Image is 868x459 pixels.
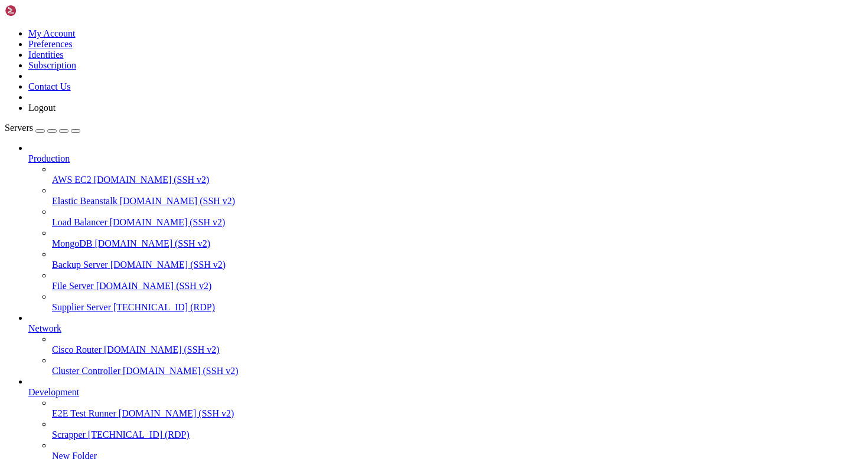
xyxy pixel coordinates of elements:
span: Scrapper [52,430,86,440]
li: Backup Server [DOMAIN_NAME] (SSH v2) [52,249,863,270]
span: [DOMAIN_NAME] (SSH v2) [94,175,210,185]
li: Scrapper [TECHNICAL_ID] (RDP) [52,419,863,440]
span: [DOMAIN_NAME] (SSH v2) [104,345,220,355]
span: Cisco Router [52,345,102,355]
span: [DOMAIN_NAME] (SSH v2) [110,217,226,227]
span: Load Balancer [52,217,107,227]
span: E2E Test Runner [52,408,116,418]
a: Identities [28,50,64,60]
span: Development [28,387,79,397]
span: Supplier Server [52,302,111,312]
a: Network [28,323,863,334]
span: [DOMAIN_NAME] (SSH v2) [120,196,236,206]
li: Network [28,313,863,376]
li: Production [28,143,863,313]
span: Backup Server [52,260,108,270]
li: Elastic Beanstalk [DOMAIN_NAME] (SSH v2) [52,185,863,206]
li: Cisco Router [DOMAIN_NAME] (SSH v2) [52,334,863,355]
a: E2E Test Runner [DOMAIN_NAME] (SSH v2) [52,408,863,419]
a: Contact Us [28,81,71,91]
a: MongoDB [DOMAIN_NAME] (SSH v2) [52,238,863,249]
a: Supplier Server [TECHNICAL_ID] (RDP) [52,302,863,313]
li: File Server [DOMAIN_NAME] (SSH v2) [52,270,863,291]
a: Cluster Controller [DOMAIN_NAME] (SSH v2) [52,366,863,376]
span: AWS EC2 [52,175,92,185]
li: Load Balancer [DOMAIN_NAME] (SSH v2) [52,206,863,228]
a: Servers [5,123,80,133]
span: Network [28,323,61,333]
a: Preferences [28,39,73,49]
a: Logout [28,103,56,113]
a: AWS EC2 [DOMAIN_NAME] (SSH v2) [52,175,863,185]
span: [TECHNICAL_ID] (RDP) [113,302,215,312]
a: Development [28,387,863,398]
a: Load Balancer [DOMAIN_NAME] (SSH v2) [52,217,863,228]
a: Elastic Beanstalk [DOMAIN_NAME] (SSH v2) [52,196,863,206]
a: Backup Server [DOMAIN_NAME] (SSH v2) [52,260,863,270]
span: [DOMAIN_NAME] (SSH v2) [123,366,239,376]
span: [DOMAIN_NAME] (SSH v2) [119,408,234,418]
span: [DOMAIN_NAME] (SSH v2) [96,281,212,291]
span: Cluster Controller [52,366,120,376]
span: [TECHNICAL_ID] (RDP) [88,430,190,440]
li: AWS EC2 [DOMAIN_NAME] (SSH v2) [52,164,863,185]
span: [DOMAIN_NAME] (SSH v2) [94,238,210,248]
a: Scrapper [TECHNICAL_ID] (RDP) [52,430,863,440]
span: Servers [5,123,33,133]
a: My Account [28,28,76,38]
li: E2E Test Runner [DOMAIN_NAME] (SSH v2) [52,398,863,419]
a: Subscription [28,60,76,70]
li: Cluster Controller [DOMAIN_NAME] (SSH v2) [52,355,863,376]
img: Shellngn [5,5,73,17]
a: Cisco Router [DOMAIN_NAME] (SSH v2) [52,345,863,355]
span: Production [28,153,70,163]
span: [DOMAIN_NAME] (SSH v2) [110,260,226,270]
span: MongoDB [52,238,92,248]
span: Elastic Beanstalk [52,196,118,206]
a: File Server [DOMAIN_NAME] (SSH v2) [52,281,863,291]
li: MongoDB [DOMAIN_NAME] (SSH v2) [52,228,863,249]
span: File Server [52,281,94,291]
a: Production [28,153,863,164]
li: Supplier Server [TECHNICAL_ID] (RDP) [52,291,863,313]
